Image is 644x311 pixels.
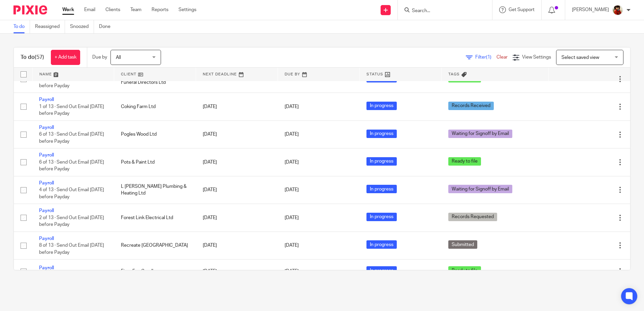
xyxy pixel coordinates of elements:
span: Submitted [448,240,477,249]
a: Payroll [39,208,54,213]
p: [PERSON_NAME] [572,6,609,13]
a: Clients [105,6,120,13]
span: In progress [366,266,397,275]
td: [DATE] [196,93,278,120]
a: Clear [496,55,508,60]
span: Get Support [509,7,535,12]
a: To do [13,20,30,33]
span: In progress [366,157,397,166]
td: Coking Farm Ltd [114,93,196,120]
span: 2 of 13 · Send Out Email [DATE] before Payday [39,215,104,227]
td: [DATE] [196,120,278,148]
td: [DATE] [196,204,278,232]
span: [DATE] [285,243,299,248]
a: Work [62,6,74,13]
td: Recreate [GEOGRAPHIC_DATA] [114,232,196,259]
span: In progress [366,185,397,193]
span: View Settings [522,55,551,60]
a: Team [130,6,141,13]
a: Snoozed [70,20,94,33]
span: In progress [366,240,397,249]
span: [DATE] [285,77,299,81]
td: [DATE] [196,260,278,283]
span: Tags [448,72,460,76]
a: Payroll [39,125,54,130]
a: Done [99,20,116,33]
a: Payroll [39,236,54,241]
a: + Add task [51,50,80,65]
td: Fiery Fox Candles [114,260,196,283]
span: (1) [486,55,491,60]
h1: To do [21,54,44,61]
a: Reassigned [35,20,65,33]
a: Email [84,6,95,13]
a: Reports [152,6,168,13]
span: Records Received [448,102,494,110]
span: In progress [366,102,397,110]
span: [DATE] [285,187,299,192]
a: Settings [179,6,196,13]
span: Ready to file [448,157,481,166]
span: Waiting for Signoff by Email [448,130,512,138]
td: Pogles Wood Ltd [114,120,196,148]
span: (57) [35,55,44,60]
span: 6 of 13 · Send Out Email [DATE] before Payday [39,160,104,172]
span: All [116,55,121,60]
a: Payroll [39,181,54,185]
p: Due by [92,54,107,61]
input: Search [411,8,472,14]
span: In progress [366,130,397,138]
td: [DATE] [196,176,278,204]
span: [DATE] [285,132,299,137]
span: [DATE] [285,104,299,109]
a: Payroll [39,153,54,158]
span: [DATE] [285,269,299,274]
span: 4 of 13 · Send Out Email [DATE] before Payday [39,187,104,199]
td: Pots & Paint Ltd [114,148,196,176]
img: Phil%20Baby%20pictures%20(3).JPG [612,5,623,15]
span: 8 of 13 · Send Out Email [DATE] before Payday [39,243,104,255]
span: Ready to file [448,266,481,275]
span: Records Requested [448,213,497,221]
span: [DATE] [285,160,299,165]
img: Pixie [13,5,47,14]
span: Select saved view [561,55,599,60]
a: Payroll [39,97,54,102]
span: In progress [366,213,397,221]
span: Filter [475,55,496,60]
span: 1 of 13 · Send Out Email [DATE] before Payday [39,104,104,116]
span: 6 of 13 · Send Out Email [DATE] before Payday [39,132,104,144]
span: [DATE] [285,215,299,220]
td: Forest Link Electrical Ltd [114,204,196,232]
span: Waiting for Signoff by Email [448,185,512,193]
td: L [PERSON_NAME] Plumbing & Heating Ltd [114,176,196,204]
td: [DATE] [196,232,278,259]
td: [DATE] [196,148,278,176]
a: Payroll [39,266,54,270]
